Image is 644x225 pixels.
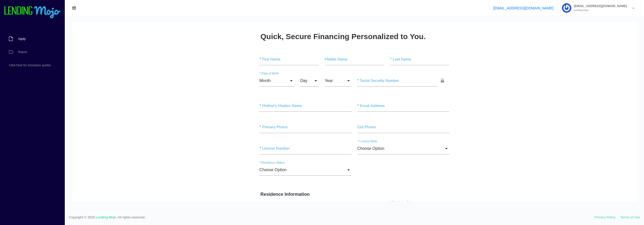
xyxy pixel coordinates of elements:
[562,3,571,13] img: Profile image
[69,215,595,220] span: Copyright © 2025. . All rights reserved.
[493,6,553,10] a: [EMAIL_ADDRESS][DOMAIN_NAME]
[189,10,354,19] h2: Quick, Secure Financing Personalized to You.
[620,215,640,219] a: Terms of Use
[571,5,627,8] span: [EMAIL_ADDRESS][DOMAIN_NAME]
[4,6,61,19] img: logo-small.png
[18,37,26,40] span: Apply
[595,215,616,219] a: Privacy Policy
[189,170,377,175] h3: Residence Information
[18,51,27,54] span: Report
[571,9,627,11] small: Lending Mojo
[9,64,51,67] span: Click here for insurance quotes
[96,215,116,219] a: Lending Mojo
